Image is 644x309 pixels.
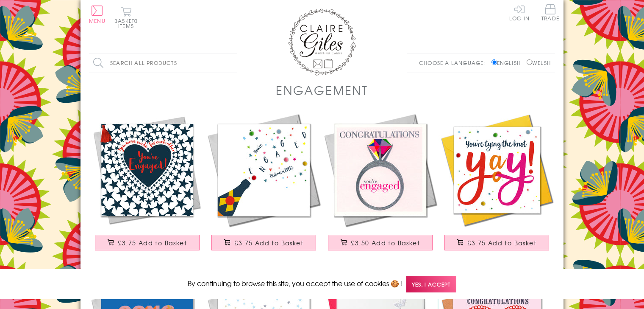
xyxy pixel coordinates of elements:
span: 0 items [118,17,138,30]
button: £3.50 Add to Basket [328,235,433,250]
span: £3.75 Add to Basket [118,239,187,247]
label: English [491,59,525,67]
span: £3.75 Add to Basket [467,239,536,247]
p: Choose a language: [419,59,490,67]
button: £3.75 Add to Basket [211,235,316,250]
a: Wedding Engagement Card, Tying the Knot Yay! Embellished with colourful pompoms £3.75 Add to Basket [439,112,555,259]
a: Log In [509,4,530,21]
button: Menu [89,6,105,23]
span: £3.75 Add to Basket [234,239,303,247]
a: Wedding Card, Pop! You're Engaged Best News, Embellished with colourful pompoms £3.75 Add to Basket [205,112,322,259]
img: Claire Giles Greetings Cards [288,8,356,76]
span: Yes, I accept [406,276,456,292]
h1: Engagement [276,81,368,99]
span: Trade [541,4,559,21]
img: Wedding Card, Ring, Congratulations you're Engaged, Embossed and Foiled text [322,112,439,228]
a: Trade [541,4,559,22]
img: Wedding Engagement Card, Tying the Knot Yay! Embellished with colourful pompoms [439,112,555,228]
input: Search all products [89,53,237,73]
span: £3.50 Add to Basket [351,239,420,247]
input: Search [229,53,237,73]
label: Welsh [527,59,551,67]
span: Menu [89,17,105,25]
img: Wedding Card, Pop! You're Engaged Best News, Embellished with colourful pompoms [205,112,322,228]
a: Wedding Card, Ring, Congratulations you're Engaged, Embossed and Foiled text £3.50 Add to Basket [322,112,439,259]
input: English [491,59,497,65]
button: Basket0 items [114,7,138,28]
a: Engagement Card, Heart in Stars, Wedding, Embellished with a colourful tassel £3.75 Add to Basket [89,112,205,259]
input: Welsh [527,59,532,65]
img: Engagement Card, Heart in Stars, Wedding, Embellished with a colourful tassel [89,112,205,228]
button: £3.75 Add to Basket [95,235,200,250]
button: £3.75 Add to Basket [444,235,550,250]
